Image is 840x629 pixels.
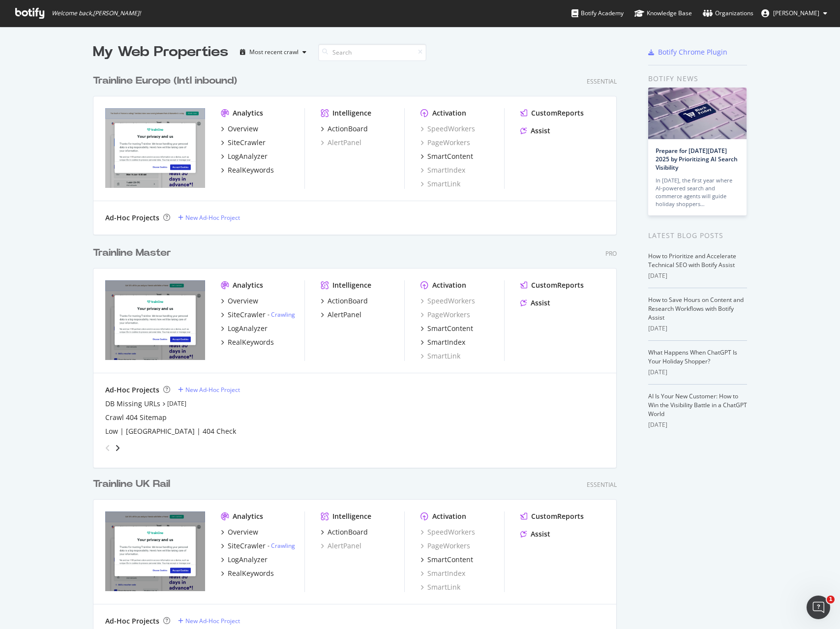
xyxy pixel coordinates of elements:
[332,280,371,290] div: Intelligence
[101,440,114,456] div: angle-left
[656,147,738,172] a: Prepare for [DATE][DATE] 2025 by Prioritizing AI Search Visibility
[105,413,167,422] a: Crawl 404 Sitemap
[105,108,205,188] img: https://www.thetrainline.com/eu
[773,9,819,17] span: Kristina Fox
[420,138,470,148] div: PageWorkers
[233,108,263,118] div: Analytics
[634,8,692,18] div: Knowledge Base
[105,399,160,409] div: DB Missing URLs
[221,337,274,347] a: RealKeywords
[432,108,466,118] div: Activation
[648,296,744,322] a: How to Save Hours on Content and Research Workflows with Botify Assist
[321,138,361,148] a: AlertPanel
[178,213,240,222] a: New Ad-Hoc Project
[658,47,727,57] div: Botify Chrome Plugin
[432,280,466,290] div: Activation
[648,230,747,241] div: Latest Blog Posts
[221,310,295,320] a: SiteCrawler- Crawling
[420,296,475,306] a: SpeedWorkers
[221,296,258,306] a: Overview
[221,124,258,134] a: Overview
[332,511,371,521] div: Intelligence
[228,151,268,161] div: LogAnalyzer
[268,541,295,550] div: -
[321,310,361,320] a: AlertPanel
[531,280,584,290] div: CustomReports
[432,511,466,521] div: Activation
[228,541,266,551] div: SiteCrawler
[249,49,299,55] div: Most recent crawl
[318,44,426,61] input: Search
[93,42,228,62] div: My Web Properties
[648,392,747,418] a: AI Is Your New Customer: How to Win the Visibility Battle in a ChatGPT World
[271,310,295,319] a: Crawling
[228,569,274,578] div: RealKeywords
[420,165,465,175] div: SmartIndex
[420,351,460,361] a: SmartLink
[178,386,240,394] a: New Ad-Hoc Project
[648,88,747,139] img: Prepare for Black Friday 2025 by Prioritizing AI Search Visibility
[427,324,473,333] div: SmartContent
[420,569,465,578] div: SmartIndex
[531,126,550,136] div: Assist
[221,165,274,175] a: RealKeywords
[587,480,617,489] div: Essential
[321,541,361,551] a: AlertPanel
[420,337,465,347] a: SmartIndex
[228,138,266,148] div: SiteCrawler
[648,271,747,280] div: [DATE]
[221,541,295,551] a: SiteCrawler- Crawling
[420,582,460,592] a: SmartLink
[105,511,205,591] img: https://www.thetrainline.com/uk
[420,527,475,537] a: SpeedWorkers
[221,138,266,148] a: SiteCrawler
[221,151,268,161] a: LogAnalyzer
[648,47,727,57] a: Botify Chrome Plugin
[420,124,475,134] a: SpeedWorkers
[531,529,550,539] div: Assist
[271,541,295,550] a: Crawling
[93,74,241,88] a: Trainline Europe (Intl inbound)
[427,337,465,347] div: SmartIndex
[427,151,473,161] div: SmartContent
[228,324,268,333] div: LogAnalyzer
[648,324,747,333] div: [DATE]
[420,179,460,189] a: SmartLink
[233,511,263,521] div: Analytics
[571,8,624,18] div: Botify Academy
[328,296,368,306] div: ActionBoard
[221,324,268,333] a: LogAnalyzer
[185,213,240,222] div: New Ad-Hoc Project
[648,420,747,429] div: [DATE]
[221,527,258,537] a: Overview
[753,5,835,21] button: [PERSON_NAME]
[827,596,835,603] span: 1
[178,617,240,625] a: New Ad-Hoc Project
[105,426,236,436] a: Low | [GEOGRAPHIC_DATA] | 404 Check
[93,246,171,260] div: Trainline Master
[221,555,268,565] a: LogAnalyzer
[587,77,617,86] div: Essential
[236,44,310,60] button: Most recent crawl
[420,541,470,551] a: PageWorkers
[420,310,470,320] div: PageWorkers
[520,108,584,118] a: CustomReports
[105,616,159,626] div: Ad-Hoc Projects
[420,151,473,161] a: SmartContent
[105,385,159,395] div: Ad-Hoc Projects
[328,124,368,134] div: ActionBoard
[233,280,263,290] div: Analytics
[648,252,736,269] a: How to Prioritize and Accelerate Technical SEO with Botify Assist
[185,617,240,625] div: New Ad-Hoc Project
[328,527,368,537] div: ActionBoard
